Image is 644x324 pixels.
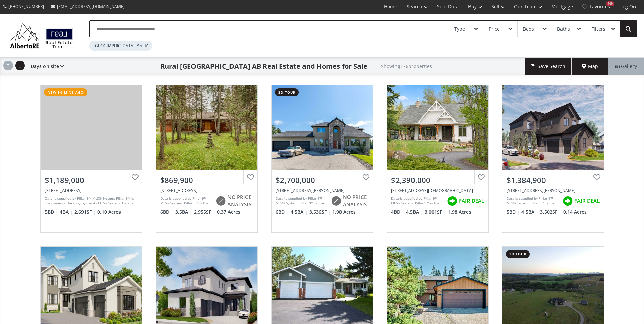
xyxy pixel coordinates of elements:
span: NO PRICE ANALYSIS [227,194,253,208]
a: $869,900[STREET_ADDRESS]Data is supplied by Pillar 9™ MLS® System. Pillar 9™ is the owner of the ... [149,78,264,239]
div: View Photos & Details [67,286,116,292]
h1: Rural [GEOGRAPHIC_DATA] AB Real Estate and Homes for Sale [160,61,367,71]
a: $2,390,000[STREET_ADDRESS][DEMOGRAPHIC_DATA]Data is supplied by Pillar 9™ MLS® System. Pillar 9™ ... [380,78,495,239]
span: FAIR DEAL [459,197,484,204]
span: 4.5 BA [291,209,308,215]
span: 3.5 BA [175,209,192,215]
div: Data is supplied by Pillar 9™ MLS® System. Pillar 9™ is the owner of the copyright in its MLS® Sy... [507,196,559,206]
span: 3,536 SF [309,209,331,215]
span: 4 BA [60,209,73,215]
span: NO PRICE ANALYSIS [343,194,369,208]
div: View Photos & Details [67,124,116,131]
a: new 54 mins ago$1,189,000[STREET_ADDRESS]Data is supplied by Pillar 9™ MLS® System. Pillar 9™ is ... [34,78,149,239]
span: 4 BD [391,209,404,215]
a: [EMAIL_ADDRESS][DOMAIN_NAME] [48,0,128,13]
span: 5 BD [507,209,520,215]
span: 4.5 BA [406,209,423,215]
span: 2,955 SF [194,209,215,215]
div: Data is supplied by Pillar 9™ MLS® System. Pillar 9™ is the owner of the copyright in its MLS® Sy... [391,196,444,206]
div: Beds [523,26,534,31]
div: 28 Wolf Drive, Rural Rocky View County, AB T3Z 1A3 [160,187,253,193]
span: 0.14 Acres [563,209,587,215]
span: 6 BD [276,209,289,215]
div: 112 Church Ranches Place, Rural Rocky View County, AB T3R 1B1 [391,187,484,193]
span: 6 BD [160,209,173,215]
span: 1.98 Acres [448,209,471,215]
div: Filters [591,26,605,31]
div: $869,900 [160,175,253,185]
a: 3d tour$2,700,000[STREET_ADDRESS][PERSON_NAME]Data is supplied by Pillar 9™ MLS® System. Pillar 9... [264,78,380,239]
a: $1,384,900[STREET_ADDRESS][PERSON_NAME]Data is supplied by Pillar 9™ MLS® System. Pillar 9™ is th... [495,78,611,239]
span: 3,502 SF [540,209,562,215]
div: View Photos & Details [298,124,347,131]
div: 64 Elderberry Way, Rural Rocky View County, AB T3Z 0G3 [45,187,138,193]
span: [EMAIL_ADDRESS][DOMAIN_NAME] [57,4,125,10]
div: Gallery [608,58,644,75]
img: rating icon [214,194,227,208]
div: Data is supplied by Pillar 9™ MLS® System. Pillar 9™ is the owner of the copyright in its MLS® Sy... [45,196,136,206]
span: 0.10 Acres [97,209,121,215]
span: Map [582,63,598,70]
span: 0.37 Acres [217,209,240,215]
button: Save Search [525,58,572,75]
img: rating icon [561,194,574,208]
div: Map [572,58,608,75]
div: Price [489,26,500,31]
div: 244094 Partridge Place, Rural Rocky View County, AB T3Z3M2 [276,187,369,193]
div: View Photos & Details [529,286,577,292]
img: rating icon [329,194,343,208]
span: 5 BD [45,209,58,215]
span: 3,001 SF [425,209,446,215]
div: View Photos & Details [529,124,577,131]
div: Data is supplied by Pillar 9™ MLS® System. Pillar 9™ is the owner of the copyright in its MLS® Sy... [276,196,328,206]
span: 4.5 BA [521,209,538,215]
div: [GEOGRAPHIC_DATA], Ab [89,41,152,51]
div: View Photos & Details [413,124,462,131]
div: Days on site [27,58,64,75]
div: View Photos & Details [182,124,231,131]
span: 2,691 SF [74,209,96,215]
span: 1.98 Acres [332,209,356,215]
span: FAIR DEAL [574,197,600,204]
img: rating icon [445,194,459,208]
div: View Photos & Details [182,286,231,292]
h2: Showing 176 properties [381,64,432,69]
div: $2,390,000 [391,175,484,185]
div: 169 [606,1,614,6]
img: Logo [7,21,76,50]
div: View Photos & Details [413,286,462,292]
span: [PHONE_NUMBER] [8,4,44,10]
div: $2,700,000 [276,175,369,185]
div: Type [454,26,465,31]
div: View Photos & Details [298,286,347,292]
div: 9 Eaton Terrace, Rural Rocky View County, AB T1Z 0A1 [507,187,600,193]
div: Baths [557,26,570,31]
div: $1,384,900 [507,175,600,185]
span: Gallery [615,63,637,70]
div: $1,189,000 [45,175,138,185]
div: Data is supplied by Pillar 9™ MLS® System. Pillar 9™ is the owner of the copyright in its MLS® Sy... [160,196,212,206]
